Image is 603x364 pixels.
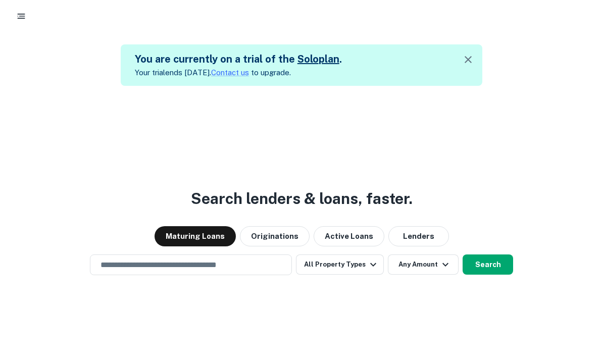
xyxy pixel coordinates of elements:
[211,68,249,77] a: Contact us
[297,53,339,65] a: Soloplan
[135,67,342,79] p: Your trial ends [DATE]. to upgrade.
[135,51,342,67] h5: You are currently on a trial of the .
[552,283,603,332] iframe: Chat Widget
[314,226,384,246] button: Active Loans
[155,226,236,246] button: Maturing Loans
[388,226,449,246] button: Lenders
[191,187,413,210] h3: Search lenders & loans, faster.
[463,254,513,275] button: Search
[388,254,459,275] button: Any Amount
[296,254,384,275] button: All Property Types
[240,226,310,246] button: Originations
